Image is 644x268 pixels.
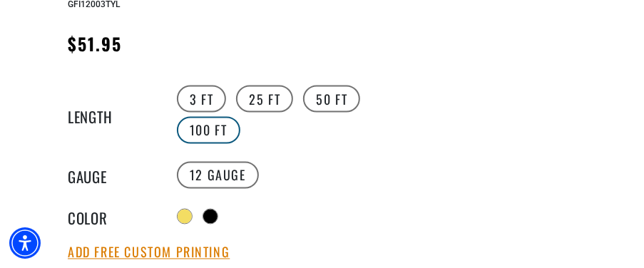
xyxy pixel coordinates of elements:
[68,207,139,226] legend: Color
[68,166,139,185] legend: Gauge
[177,162,259,189] label: 12 Gauge
[177,117,240,144] label: 100 FT
[177,86,226,113] label: 3 FT
[303,86,360,113] label: 50 FT
[68,105,139,124] legend: Length
[236,86,293,113] label: 25 FT
[68,31,122,56] span: $51.95
[68,245,230,261] button: Add Free Custom Printing
[9,227,41,259] div: Accessibility Menu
